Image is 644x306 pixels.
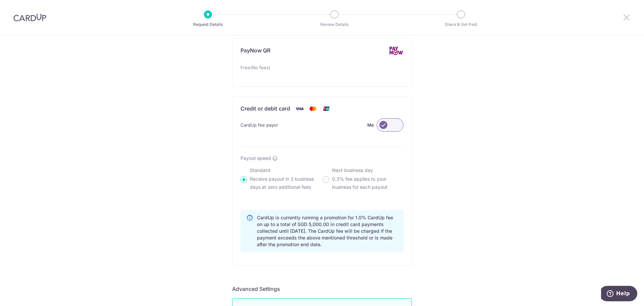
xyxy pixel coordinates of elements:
[332,175,404,191] p: 0.3% fee applies to your business for each payout
[13,13,46,21] img: CardUp
[436,21,486,28] p: Share & Get Paid
[183,21,233,28] p: Request Details
[257,214,398,248] p: CardUp is currently running a promotion for 1.0% CardUp fee on up to a total of SGD 5,000.00 in c...
[367,121,374,129] label: Me
[601,286,637,303] iframe: Opens a widget where you can find more information
[240,155,404,162] div: Payout speed
[389,46,404,55] img: PayNow
[320,104,333,113] img: Union Pay
[310,21,359,28] p: Review Details
[240,104,290,113] p: Credit or debit card
[240,121,278,129] span: CardUp fee payor
[293,104,306,113] img: Visa
[240,63,270,72] span: Free(No fees)
[332,167,404,174] p: Next business day
[306,104,320,113] img: Mastercard
[250,167,321,174] p: Standard
[232,286,280,292] span: translation missing: en.company.payment_requests.form.header.labels.advanced_settings
[250,175,321,191] p: Receive payout in 3 business days at zero additional fees
[240,46,270,55] p: PayNow QR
